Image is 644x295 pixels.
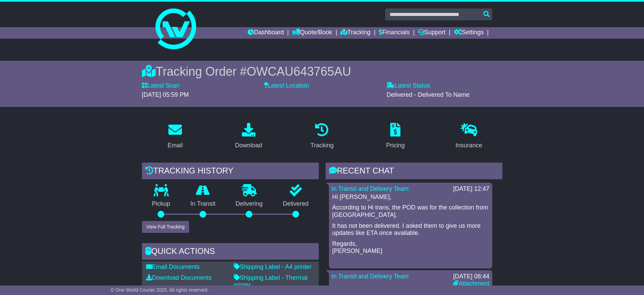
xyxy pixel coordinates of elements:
[273,200,319,208] p: Delivered
[142,163,319,181] div: Tracking history
[306,121,338,152] a: Tracking
[167,141,183,150] div: Email
[332,193,489,201] p: Hi [PERSON_NAME],
[234,274,308,289] a: Shipping Label - Thermal printer
[379,27,410,39] a: Financials
[332,204,489,219] p: According to Hi trans, the POD was for the collection from [GEOGRAPHIC_DATA].
[332,185,409,192] a: In Transit and Delivery Team
[180,200,226,208] p: In Transit
[292,27,332,39] a: Quote/Book
[456,141,482,150] div: Insurance
[235,141,262,150] div: Download
[247,64,351,78] span: OWCAU643765AU
[234,263,312,270] a: Shipping Label - A4 printer
[453,273,489,280] div: [DATE] 08:44
[231,121,267,152] a: Download
[264,82,309,90] label: Latest Location
[332,273,409,280] a: In Transit and Delivery Team
[382,121,409,152] a: Pricing
[146,274,212,281] a: Download Documents
[111,287,209,293] span: © One World Courier 2025. All rights reserved.
[453,185,490,193] div: [DATE] 12:47
[387,82,430,90] label: Latest Status
[453,280,489,287] a: Attachment
[248,27,284,39] a: Dashboard
[146,263,200,270] a: Email Documents
[332,222,489,237] p: It has not been delivered. I asked them to give us more updates like ETA once available.
[418,27,445,39] a: Support
[387,91,470,98] span: Delivered - Delivered To Name
[386,141,405,150] div: Pricing
[340,27,370,39] a: Tracking
[142,91,189,98] span: [DATE] 05:59 PM
[451,121,487,152] a: Insurance
[454,27,484,39] a: Settings
[142,243,319,261] div: Quick Actions
[226,200,273,208] p: Delivering
[332,240,489,255] p: Regards, [PERSON_NAME]
[142,64,502,79] div: Tracking Order #
[142,200,181,208] p: Pickup
[326,163,502,181] div: RECENT CHAT
[142,82,180,90] label: Latest Scan
[142,221,189,233] button: View Full Tracking
[163,121,187,152] a: Email
[310,141,333,150] div: Tracking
